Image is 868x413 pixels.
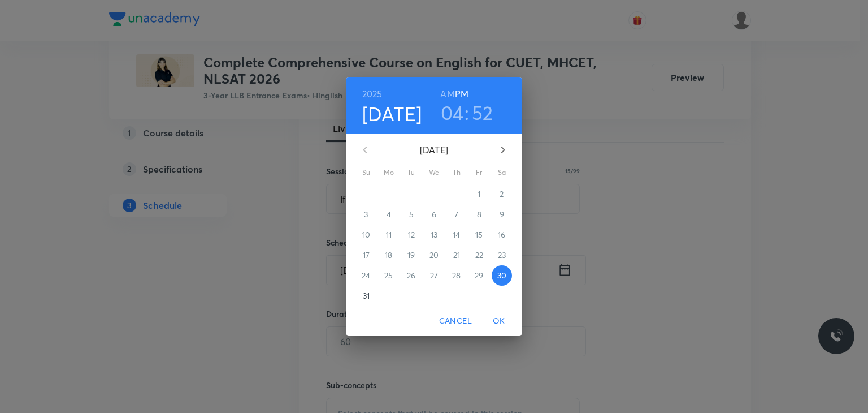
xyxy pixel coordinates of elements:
h3: : [465,101,469,124]
span: Cancel [439,314,472,328]
p: 30 [497,270,506,281]
button: OK [481,311,517,332]
span: OK [485,314,513,328]
span: We [424,167,444,178]
span: Th [446,167,467,178]
button: Cancel [435,311,476,332]
span: Tu [401,167,422,178]
p: [DATE] [379,143,489,157]
button: 31 [356,286,376,306]
button: PM [455,86,468,102]
button: [DATE] [362,102,422,126]
span: Fr [469,167,489,178]
button: 30 [492,265,512,286]
button: 2025 [362,86,383,102]
p: 31 [363,290,370,302]
button: AM [440,86,454,102]
span: Mo [379,167,399,178]
button: 04 [441,101,464,124]
button: 52 [472,101,493,124]
span: Sa [492,167,512,178]
span: Su [356,167,376,178]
